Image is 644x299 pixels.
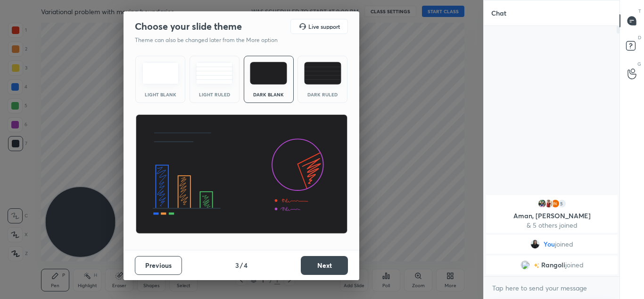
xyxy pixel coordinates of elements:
[235,260,239,270] h4: 3
[541,261,565,269] span: Rangoli
[250,92,288,97] div: Dark Blank
[638,34,641,41] p: D
[550,199,560,208] img: 926f64a899a9452d9b72c0f68fc39509.55306093_3
[492,222,612,229] p: & 5 others joined
[484,193,620,276] div: grid
[544,199,553,208] img: 5b796ee144714fd4a2695842e158d195.jpg
[135,114,348,234] img: darkThemeBanner.d06ce4a2.svg
[537,199,546,208] img: e2a09ef261bd451ba5ea84c67a57291d.jpg
[308,24,340,29] h5: Live support
[544,240,555,248] span: You
[533,263,539,268] img: no-rating-badge.077c3623.svg
[304,62,341,85] img: darkRuledTheme.de295e13.svg
[520,260,529,270] img: 3
[135,36,288,44] p: Theme can also be changed later from the More option
[530,239,540,249] img: d927893aa13d4806b6c3f72c76ecc280.jpg
[555,240,573,248] span: joined
[304,92,341,97] div: Dark Ruled
[196,92,233,97] div: Light Ruled
[637,60,641,68] p: G
[484,0,514,26] p: Chat
[135,256,182,275] button: Previous
[240,260,243,270] h4: /
[250,62,287,85] img: darkTheme.f0cc69e5.svg
[492,212,612,220] p: Aman, [PERSON_NAME]
[244,260,248,270] h4: 4
[557,199,566,208] div: 5
[135,20,242,33] h2: Choose your slide theme
[565,261,583,269] span: joined
[142,62,179,85] img: lightTheme.e5ed3b09.svg
[638,8,641,15] p: T
[196,62,233,85] img: lightRuledTheme.5fabf969.svg
[141,92,179,97] div: Light Blank
[301,256,348,275] button: Next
